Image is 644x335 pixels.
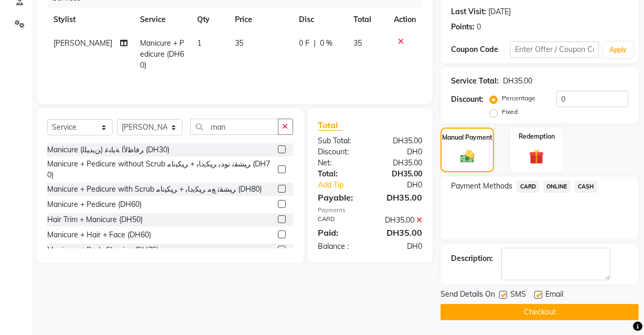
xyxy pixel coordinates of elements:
[190,119,278,135] input: Search or Scan
[310,135,370,146] div: Sub Total:
[47,144,169,155] div: Manicure (ﻦﻳﺪﻴﻠﻟ) ﺮﻓﺎﻇﻷا ﺔﻳﺎﻨﻋ (DH30)
[503,76,532,87] div: DH35.00
[442,133,492,142] label: Manual Payment
[310,158,370,169] div: Net:
[370,135,430,146] div: DH35.00
[370,191,430,204] div: DH35.00
[370,226,430,239] div: DH35.00
[370,241,430,252] div: DH0
[545,289,563,302] span: Email
[134,8,190,32] th: Service
[388,8,422,32] th: Action
[575,181,597,193] span: CASH
[441,289,495,302] span: Send Details On
[299,38,309,49] span: 0 F
[370,169,430,180] div: DH35.00
[47,184,262,195] div: Manicure + Pedicure with Scrub ﺮﻴﺸﻘﺗ ﻊﻣ ﺮﻴﻜﻳدﺎﺑ + ﺮﻴﻜﻴﻧﺎﻣ (DH80)
[543,181,571,193] span: ONLINE
[510,289,526,302] span: SMS
[380,180,430,191] div: DH0
[310,169,370,180] div: Total:
[310,226,370,239] div: Paid:
[47,229,151,240] div: Manicure + Hair + Face (DH60)
[456,149,479,165] img: _cash.svg
[451,76,499,87] div: Service Total:
[370,158,430,169] div: DH35.00
[47,8,134,32] th: Stylist
[519,132,555,141] label: Redemption
[191,8,229,32] th: Qty
[451,44,510,55] div: Coupon Code
[140,38,184,70] span: Manicure + Pedicure (DH60)
[310,191,370,204] div: Payable:
[347,8,388,32] th: Total
[47,159,274,181] div: Manicure + Pedicure without Scrub ﺮﻴﺸﻘﺗ نوﺪﺑ ﺮﻴﻜﻳدﺎﺑ + ﺮﻴﻜﻴﻧﺎﻣ (DH70)
[370,215,430,226] div: DH35.00
[293,8,347,32] th: Disc
[524,148,549,166] img: _gift.svg
[235,38,243,48] span: 35
[451,94,484,105] div: Discount:
[197,38,201,48] span: 1
[502,93,535,103] label: Percentage
[47,214,143,225] div: Hair Trim + Manicure (DH50)
[314,38,316,49] span: |
[488,6,511,17] div: [DATE]
[310,180,380,191] a: Add Tip
[47,199,142,210] div: Manicure + Pedicure (DH60)
[451,181,512,192] span: Payment Methods
[517,181,539,193] span: CARD
[229,8,293,32] th: Price
[477,22,481,33] div: 0
[53,38,112,48] span: [PERSON_NAME]
[47,245,158,256] div: Manicure + Body Shaving (DH75)
[310,241,370,252] div: Balance :
[310,146,370,158] div: Discount:
[451,6,486,17] div: Last Visit:
[320,38,332,49] span: 0 %
[370,146,430,158] div: DH0
[451,22,475,33] div: Points:
[353,38,362,48] span: 35
[510,41,599,58] input: Enter Offer / Coupon Code
[502,107,518,117] label: Fixed
[318,120,342,131] span: Total
[603,42,633,58] button: Apply
[451,253,493,264] div: Description:
[441,304,639,320] button: Checkout
[318,206,423,215] div: Payments
[310,215,370,226] div: CARD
